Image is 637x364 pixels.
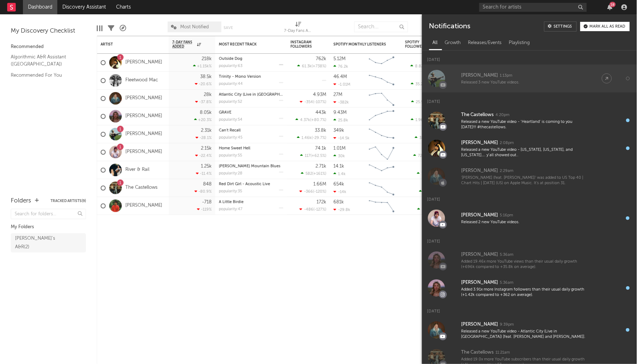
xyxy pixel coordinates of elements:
div: popularity: 52 [219,100,242,104]
div: popularity: 45 [219,136,243,140]
span: -107 % [314,100,325,104]
a: Outside Dog [219,57,243,61]
div: A Little Birdie [219,200,283,204]
a: [PERSON_NAME]2:29am'[PERSON_NAME] (feat. [PERSON_NAME])' was added to US Top 40 | Chart Hits | [D... [422,162,637,190]
a: The Castellows [125,185,158,191]
a: GRAVE [219,111,231,115]
div: ( ) [301,171,326,176]
div: popularity: 54 [219,118,243,122]
span: 1.96k [416,118,426,122]
div: Edit Columns [97,18,102,39]
div: GRAVE [219,111,283,115]
div: ( ) [417,207,441,212]
div: -80.9 % [195,189,212,194]
div: 4:20pm [496,112,510,118]
div: [PERSON_NAME] [461,139,498,147]
span: -354 [305,100,313,104]
div: ( ) [413,153,441,158]
span: 25.9k [416,100,426,104]
div: 1.01M [334,146,346,151]
div: ( ) [296,118,326,122]
a: [PERSON_NAME]5:16pmReleased 2 new YouTube videos. [422,204,637,232]
div: Outside Dog [219,57,283,61]
span: +62.5 % [312,154,325,158]
button: Mark all as read [580,22,630,31]
div: 76.2k [334,64,348,69]
a: Trinity - Mono Version [219,75,261,79]
input: Search for artists [479,3,587,12]
span: -127 % [315,208,325,212]
svg: Chart title [366,107,398,125]
div: Can't Recall [219,129,283,133]
div: -29.8k [334,207,350,212]
div: 4.93M [313,92,326,97]
span: 117 [305,154,311,158]
div: 2.15k [201,146,212,151]
div: Released a new YouTube video - ‘Heartland’ is coming to you [DATE]!!! #thecastellows. [461,119,588,130]
div: [DATE] [422,190,637,204]
div: -14.5k [334,136,350,140]
span: 61.3k [302,64,312,68]
span: 7-Day Fans Added [172,40,195,49]
div: popularity: 47 [219,207,243,211]
div: -11.4 % [196,171,212,176]
div: A&R Pipeline [120,18,126,39]
div: 2.31k [201,128,212,133]
span: 35.2k [416,82,425,86]
a: Home Sweet Hell [219,147,250,150]
svg: Chart title [366,125,398,143]
div: 33.8k [315,128,326,133]
svg: Chart title [366,54,398,72]
div: Released a new YouTube video - [US_STATE], [US_STATE], and [US_STATE]…. y’all showed out.. [461,147,588,158]
div: 9.43M [334,110,347,115]
svg: Chart title [366,143,398,161]
div: Spotify Followers [405,40,430,49]
div: ( ) [300,189,326,194]
a: [PERSON_NAME]1:13pmReleased 3 new YouTube videos. [422,64,637,92]
div: popularity: 35 [219,190,242,193]
svg: Chart title [366,179,398,197]
div: Released 2 new YouTube videos. [461,220,588,225]
div: Releases/Events [465,37,506,49]
a: [PERSON_NAME]9:39pmReleased a new YouTube video - Atlantic City (Live in [GEOGRAPHIC_DATA]) [feat... [422,316,637,344]
a: [PERSON_NAME] [125,95,162,101]
div: ( ) [300,207,326,212]
div: My Discovery Checklist [11,27,86,35]
div: 1.4k [334,172,346,176]
div: Baker Mountain Blues [219,164,283,168]
div: 7-Day Fans Added (7-Day Fans Added) [284,18,313,39]
div: Spotify Monthly Listeners [334,42,387,47]
div: 30k [334,154,345,158]
a: Atlantic City (Live in [GEOGRAPHIC_DATA]) [feat. [PERSON_NAME] and [PERSON_NAME]] [219,93,383,97]
span: 4.37k [300,118,310,122]
div: Atlantic City (Live in Jersey) [feat. Bruce Springsteen and Kings of Leon] [219,93,283,97]
div: ( ) [300,153,326,158]
a: [PERSON_NAME] [125,131,162,137]
span: 75 [422,172,426,176]
a: Algorithmic A&R Assistant ([GEOGRAPHIC_DATA]) [11,53,79,68]
div: [PERSON_NAME] [461,320,498,329]
div: +1.15k % [193,64,212,68]
div: Growth [441,37,465,49]
div: -20.6 % [195,82,212,86]
div: The Castellows [461,111,494,119]
div: -382k [334,100,349,105]
div: 1.25k [201,164,212,169]
div: All [429,37,441,49]
div: 7-Day Fans Added (7-Day Fans Added) [284,27,313,35]
div: -28.1 % [196,135,212,140]
div: 14.1k [334,164,344,169]
div: Recommended [11,43,86,51]
button: Save [224,26,233,30]
div: 25.8k [334,118,348,123]
a: Red Dirt Girl - Acoustic Live [219,182,270,186]
span: 726 [418,154,425,158]
div: [PERSON_NAME] [461,167,498,175]
div: -119 % [197,207,212,212]
div: Red Dirt Girl - Acoustic Live [219,182,283,186]
a: Can't Recall [219,129,241,133]
div: Folders [11,197,31,205]
span: -120 % [314,190,325,194]
div: 5:16pm [500,213,513,218]
div: Notifications [429,21,470,32]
